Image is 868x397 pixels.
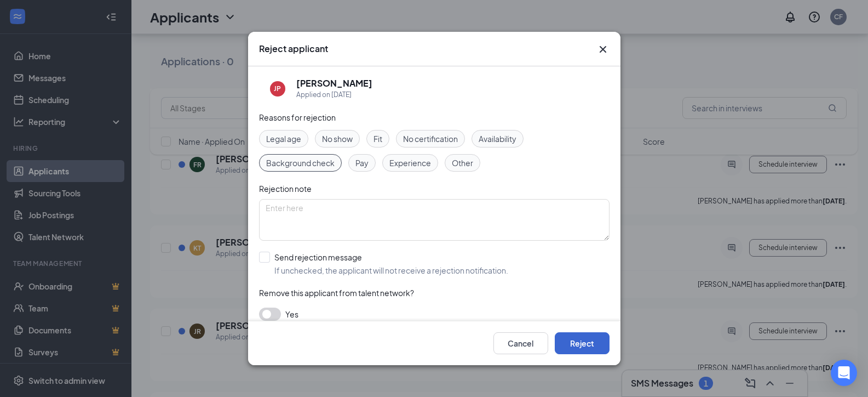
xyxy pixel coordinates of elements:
span: Background check [266,157,335,169]
span: Fit [373,133,382,145]
span: Rejection note [259,184,312,194]
button: Close [596,43,610,56]
span: Experience [389,157,431,169]
span: Pay [355,157,369,169]
div: Open Intercom Messenger [831,360,857,386]
span: No show [322,133,353,145]
span: No certification [403,133,458,145]
span: Remove this applicant from talent network? [259,288,414,298]
button: Cancel [493,332,548,354]
svg: Cross [596,43,610,56]
h3: Reject applicant [259,43,328,55]
span: Legal age [266,133,301,145]
span: Reasons for rejection [259,112,336,122]
span: Other [452,157,473,169]
div: JP [274,84,281,93]
span: Yes [285,308,298,321]
button: Reject [555,332,610,354]
div: Applied on [DATE] [296,89,372,100]
span: Availability [479,133,516,145]
h5: [PERSON_NAME] [296,77,372,89]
